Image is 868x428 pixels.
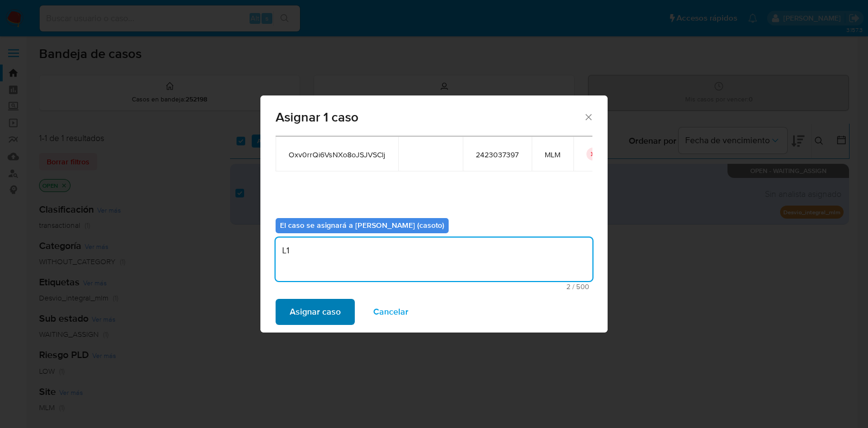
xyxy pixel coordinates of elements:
[279,283,589,290] span: Máximo 500 caracteres
[280,220,444,231] b: El caso se asignará a [PERSON_NAME] (casoto)
[276,111,583,124] span: Asignar 1 caso
[276,299,355,325] button: Asignar caso
[583,112,593,122] button: Cerrar ventana
[545,150,560,159] span: MLM
[476,150,519,159] span: 2423037397
[373,300,409,324] span: Cancelar
[290,300,341,324] span: Asignar caso
[289,150,385,159] span: Oxv0rrQi6VsNXo8oJSJVSClj
[260,95,608,333] div: assign-modal
[586,148,599,161] button: icon-button
[359,299,423,325] button: Cancelar
[276,238,592,281] textarea: L1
